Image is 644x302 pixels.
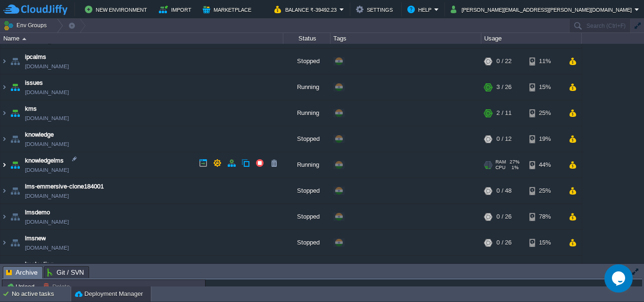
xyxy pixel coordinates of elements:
[43,282,73,291] button: Delete
[529,204,560,229] div: 78%
[283,204,330,229] div: Stopped
[0,256,8,281] img: AMDAwAAAACH5BAEAAAAALAAAAAABAAEAAAICRAEAOw==
[274,4,339,15] button: Balance ₹-39492.23
[529,100,560,126] div: 25%
[529,230,560,255] div: 15%
[356,4,396,15] button: Settings
[529,178,560,204] div: 25%
[482,33,581,44] div: Usage
[25,88,69,97] a: [DOMAIN_NAME]
[25,62,69,71] a: [DOMAIN_NAME]
[496,256,512,281] div: 0 / 10
[604,264,635,293] iframe: chat widget
[331,33,481,44] div: Tags
[25,52,46,62] a: ipcalms
[8,256,22,281] img: AMDAwAAAACH5BAEAAAAALAAAAAABAAEAAAICRAEAOw==
[496,178,512,204] div: 0 / 48
[3,19,50,32] button: Env Groups
[496,100,512,126] div: 2 / 11
[8,204,22,229] img: AMDAwAAAACH5BAEAAAAALAAAAAABAAEAAAICRAEAOw==
[25,191,69,201] a: [DOMAIN_NAME]
[283,230,330,255] div: Stopped
[6,267,38,278] span: Archive
[3,4,67,16] img: CloudJiffy
[25,208,50,217] a: lmsdemo
[8,126,22,152] img: AMDAwAAAACH5BAEAAAAALAAAAAABAAEAAAICRAEAOw==
[0,204,8,229] img: AMDAwAAAACH5BAEAAAAALAAAAAABAAEAAAICRAEAOw==
[159,4,194,15] button: Import
[0,74,8,100] img: AMDAwAAAACH5BAEAAAAALAAAAAABAAEAAAICRAEAOw==
[25,104,37,114] a: kms
[283,152,330,178] div: Running
[8,230,22,255] img: AMDAwAAAACH5BAEAAAAALAAAAAABAAEAAAICRAEAOw==
[75,289,143,299] button: Deployment Manager
[25,182,104,191] a: lms-emmersive-clone184001
[496,49,512,74] div: 0 / 22
[8,74,22,100] img: AMDAwAAAACH5BAEAAAAALAAAAAABAAEAAAICRAEAOw==
[25,114,69,123] a: [DOMAIN_NAME]
[529,152,560,178] div: 44%
[22,38,26,40] img: AMDAwAAAACH5BAEAAAAALAAAAAABAAEAAAICRAEAOw==
[495,159,506,165] span: RAM
[529,74,560,100] div: 15%
[451,4,635,15] button: [PERSON_NAME][EMAIL_ADDRESS][PERSON_NAME][DOMAIN_NAME]
[283,100,330,126] div: Running
[495,165,505,171] span: CPU
[283,74,330,100] div: Running
[8,152,22,178] img: AMDAwAAAACH5BAEAAAAALAAAAAABAAEAAAICRAEAOw==
[25,156,64,165] a: knowledgelms
[25,130,54,139] a: knowledge
[0,152,8,178] img: AMDAwAAAACH5BAEAAAAALAAAAAABAAEAAAICRAEAOw==
[0,230,8,255] img: AMDAwAAAACH5BAEAAAAALAAAAAABAAEAAAICRAEAOw==
[284,33,330,44] div: Status
[203,4,254,15] button: Marketplace
[0,100,8,126] img: AMDAwAAAACH5BAEAAAAALAAAAAABAAEAAAICRAEAOw==
[496,126,512,152] div: 0 / 12
[8,49,22,74] img: AMDAwAAAACH5BAEAAAAALAAAAAABAAEAAAICRAEAOw==
[529,49,560,74] div: 11%
[283,126,330,152] div: Stopped
[47,267,84,278] span: Git / SVN
[283,49,330,74] div: Stopped
[12,286,71,302] div: No active tasks
[8,100,22,126] img: AMDAwAAAACH5BAEAAAAALAAAAAABAAEAAAICRAEAOw==
[496,204,512,229] div: 0 / 26
[509,165,519,171] span: 1%
[0,178,8,204] img: AMDAwAAAACH5BAEAAAAALAAAAAABAAEAAAICRAEAOw==
[496,74,512,100] div: 3 / 26
[25,243,69,253] a: [DOMAIN_NAME]
[6,282,37,291] button: Upload
[25,165,69,175] a: [DOMAIN_NAME]
[407,4,434,15] button: Help
[0,126,8,152] img: AMDAwAAAACH5BAEAAAAALAAAAAABAAEAAAICRAEAOw==
[1,33,283,44] div: Name
[529,126,560,152] div: 19%
[25,234,46,243] a: lmsnew
[25,260,53,269] a: lmstesting
[25,217,69,227] a: [DOMAIN_NAME]
[529,256,560,281] div: 32%
[496,230,512,255] div: 0 / 26
[85,4,150,15] button: New Environment
[8,178,22,204] img: AMDAwAAAACH5BAEAAAAALAAAAAABAAEAAAICRAEAOw==
[283,178,330,204] div: Stopped
[283,256,330,281] div: Stopped
[0,49,8,74] img: AMDAwAAAACH5BAEAAAAALAAAAAABAAEAAAICRAEAOw==
[25,78,43,88] a: issues
[510,159,520,165] span: 27%
[25,139,69,149] a: [DOMAIN_NAME]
